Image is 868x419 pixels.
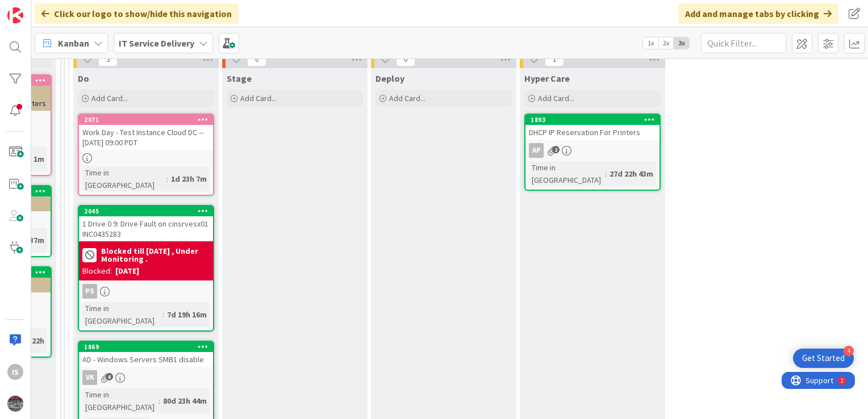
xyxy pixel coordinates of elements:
div: 7d 19h 16m [164,308,210,321]
div: 1893 [531,116,660,124]
b: IT Service Delivery [119,37,194,49]
span: : [162,308,164,321]
div: 1869 [79,342,213,352]
div: Click our logo to show/hide this navigation [35,3,239,24]
span: : [166,173,168,185]
span: 2x [658,37,674,49]
div: AP [529,143,544,158]
div: 2045 [79,206,213,216]
div: Add and manage tabs by clicking [678,3,838,24]
div: AP [525,143,660,158]
span: Add Card... [538,93,574,103]
span: Do [78,73,89,84]
span: 0 [396,53,415,66]
div: Open Get Started checklist, remaining modules: 4 [793,349,854,368]
div: 2 [59,5,62,14]
span: 1 [545,53,564,66]
div: Get Started [802,353,845,364]
div: PS [82,284,97,299]
span: Support [24,2,52,15]
div: 80d 23h 44m [160,395,210,407]
div: 1869 [84,343,213,351]
div: 1893 [525,115,660,125]
div: Time in [GEOGRAPHIC_DATA] [529,161,605,186]
div: PS [79,284,213,299]
span: Deploy [375,73,404,84]
div: Time in [GEOGRAPHIC_DATA] [82,388,158,413]
div: [DATE] [115,265,139,277]
span: 0 [247,53,266,66]
b: Blocked till [DATE] , Under Monitoring . [101,247,210,263]
div: DHCP IP Reservation For Printers [525,125,660,140]
span: Kanban [58,36,89,50]
img: avatar [7,396,23,412]
span: Hyper Care [524,73,570,84]
div: 1d 23h 7m [168,173,210,185]
span: 3x [674,37,689,49]
div: 1893DHCP IP Reservation For Printers [525,115,660,140]
span: 2 [552,146,560,153]
div: 2071 [84,116,213,124]
div: 2045 [84,207,213,215]
div: Blocked: [82,265,112,277]
span: : [158,395,160,407]
div: 27d 22h 43m [607,167,656,180]
span: Stage [227,73,252,84]
span: Add Card... [91,93,128,103]
div: 1869AD - Windows Servers SMB1 disable [79,342,213,367]
div: 2071Work Day - Test Instance Cloud DC -- [DATE] 09:00 PDT [79,115,213,150]
div: 4 [844,346,854,356]
div: 20451 Drive 0 9: Drive Fault on cinsrvesx01 INC0435283 [79,206,213,241]
div: VK [79,370,213,385]
span: 3 [98,53,118,66]
div: VK [82,370,97,385]
input: Quick Filter... [701,33,786,53]
span: : [605,167,607,180]
div: 2071 [79,115,213,125]
div: AD - Windows Servers SMB1 disable [79,352,213,367]
span: 6 [106,373,113,380]
div: Is [7,364,23,380]
span: 1x [643,37,658,49]
div: 1 Drive 0 9: Drive Fault on cinsrvesx01 INC0435283 [79,216,213,241]
span: Add Card... [240,93,277,103]
div: Time in [GEOGRAPHIC_DATA] [82,302,162,327]
img: Visit kanbanzone.com [7,7,23,23]
div: Time in [GEOGRAPHIC_DATA] [82,166,166,191]
div: Work Day - Test Instance Cloud DC -- [DATE] 09:00 PDT [79,125,213,150]
span: Add Card... [389,93,425,103]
